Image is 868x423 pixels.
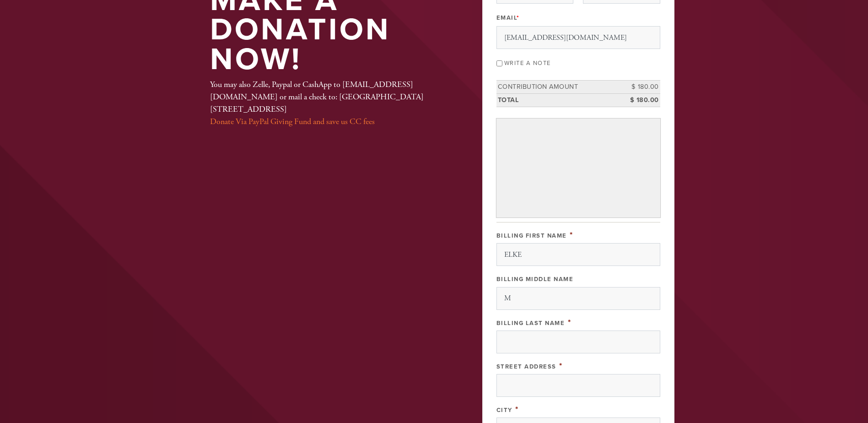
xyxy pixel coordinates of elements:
[619,81,660,94] td: $ 180.00
[568,317,571,327] span: This field is required.
[619,93,660,107] td: $ 180.00
[496,14,520,22] label: Email
[498,120,658,216] iframe: Secure payment input frame
[559,361,563,371] span: This field is required.
[496,363,556,370] label: Street Address
[517,14,520,22] span: This field is required.
[210,78,453,128] div: You may also Zelle, Paypal or CashApp to [EMAIL_ADDRESS][DOMAIN_NAME] or mail a check to: [GEOGRA...
[210,116,375,127] a: Donate Via PayPal Giving Fund and save us CC fees
[504,60,551,67] label: Write a note
[496,93,619,107] td: Total
[496,276,574,283] label: Billing Middle Name
[496,320,565,327] label: Billing Last Name
[496,81,619,94] td: Contribution Amount
[570,230,573,240] span: This field is required.
[515,404,519,414] span: This field is required.
[496,407,512,414] label: City
[496,232,567,239] label: Billing First Name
